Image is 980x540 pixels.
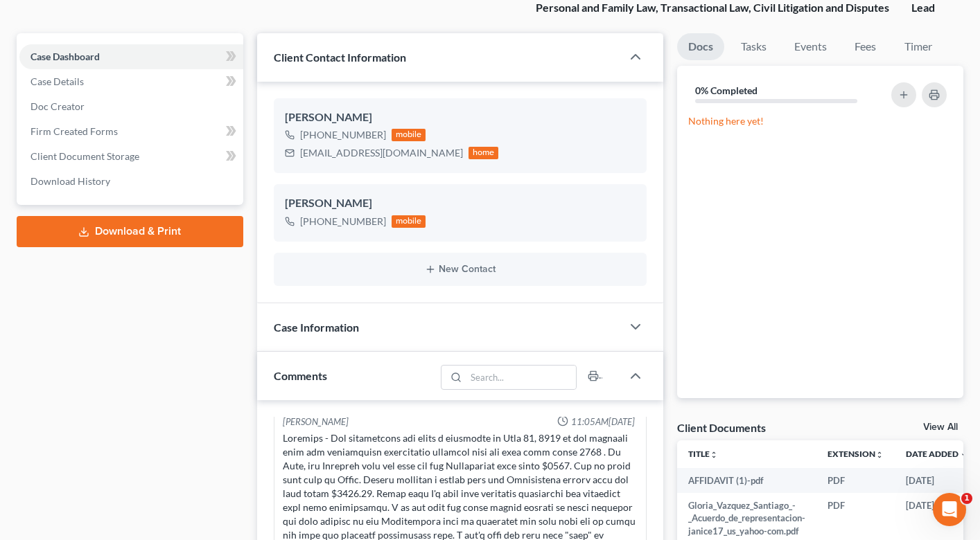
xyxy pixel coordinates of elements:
a: Tasks [730,33,778,60]
button: New Contact [285,264,636,275]
span: 11:05AM[DATE] [571,415,635,429]
td: PDF [816,468,895,493]
a: Download & Print [17,216,243,247]
i: unfold_more [710,451,718,459]
a: Fees [843,33,888,60]
div: [PERSON_NAME] [285,109,636,126]
div: [PERSON_NAME] [283,415,349,429]
a: Docs [677,33,724,60]
div: [PHONE_NUMBER] [300,128,386,142]
a: View All [923,422,958,432]
div: home [469,147,499,159]
a: Download History [19,169,243,194]
span: 1 [961,493,972,504]
td: AFFIDAVIT (1)-pdf [677,468,816,493]
a: Timer [893,33,943,60]
input: Search... [466,366,576,389]
a: Client Document Storage [19,144,243,169]
i: unfold_more [875,451,884,459]
span: Case Details [30,75,84,87]
a: Firm Created Forms [19,119,243,144]
div: Client Documents [677,420,766,435]
div: mobile [392,129,426,141]
div: [PERSON_NAME] [285,195,636,212]
a: Events [783,33,838,60]
a: Case Details [19,69,243,94]
div: [PHONE_NUMBER] [300,215,386,228]
td: [DATE] [895,468,979,493]
span: Comments [274,369,327,382]
div: [EMAIL_ADDRESS][DOMAIN_NAME] [300,146,463,160]
a: Case Dashboard [19,44,243,69]
div: mobile [392,215,426,228]
p: Nothing here yet! [688,114,952,128]
iframe: Intercom live chat [933,493,966,526]
span: Download History [30,175,110,187]
i: expand_more [960,451,968,459]
span: Client Contact Information [274,51,406,64]
span: Client Document Storage [30,150,139,162]
span: Doc Creator [30,100,85,112]
span: Case Dashboard [30,51,100,62]
a: Date Added expand_more [906,449,968,459]
a: Extensionunfold_more [828,449,884,459]
span: Firm Created Forms [30,125,118,137]
a: Titleunfold_more [688,449,718,459]
strong: 0% Completed [695,84,758,96]
span: Case Information [274,321,359,334]
a: Doc Creator [19,94,243,119]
